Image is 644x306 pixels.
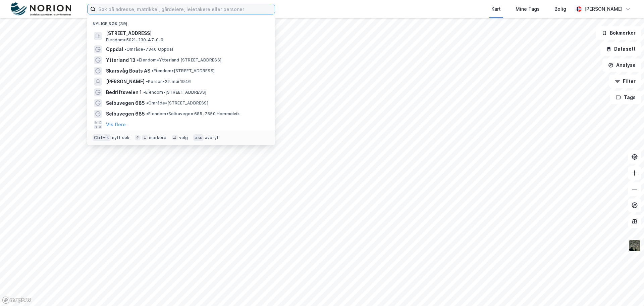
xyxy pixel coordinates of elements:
[152,68,154,73] span: •
[137,57,139,62] span: •
[106,45,123,53] span: Oppdal
[146,111,148,116] span: •
[106,88,142,96] span: Bedriftsveien 1
[149,135,166,140] div: markere
[516,5,540,13] div: Mine Tags
[584,5,623,13] div: [PERSON_NAME]
[146,100,208,106] span: Område • [STREET_ADDRESS]
[87,16,275,28] div: Nylige søk (39)
[146,79,148,84] span: •
[106,99,145,107] span: Selbuvegen 685
[146,79,191,84] span: Person • 22. mai 1946
[143,90,206,95] span: Eiendom • [STREET_ADDRESS]
[124,47,126,52] span: •
[11,2,71,16] img: norion-logo.80e7a08dc31c2e691866.png
[96,4,275,14] input: Søk på adresse, matrikkel, gårdeiere, leietakere eller personer
[106,121,126,129] button: Vis flere
[152,68,215,74] span: Eiendom • [STREET_ADDRESS]
[93,134,111,141] div: Ctrl + k
[610,274,644,306] iframe: Chat Widget
[124,47,173,52] span: Område • 7340 Oppdal
[106,37,164,43] span: Eiendom • 5021-230-47-0-0
[106,56,136,64] span: Ytterland 13
[193,134,204,141] div: esc
[143,90,145,95] span: •
[137,57,221,63] span: Eiendom • Ytterland [STREET_ADDRESS]
[205,135,219,140] div: avbryt
[112,135,130,140] div: nytt søk
[179,135,188,140] div: velg
[554,5,566,13] div: Bolig
[146,111,240,117] span: Eiendom • Selbuvegen 685, 7550 Hommelvik
[106,110,145,118] span: Selbuvegen 685
[106,29,267,37] span: [STREET_ADDRESS]
[106,67,150,75] span: Skarsvåg Boats AS
[106,78,145,86] span: [PERSON_NAME]
[491,5,501,13] div: Kart
[146,100,148,105] span: •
